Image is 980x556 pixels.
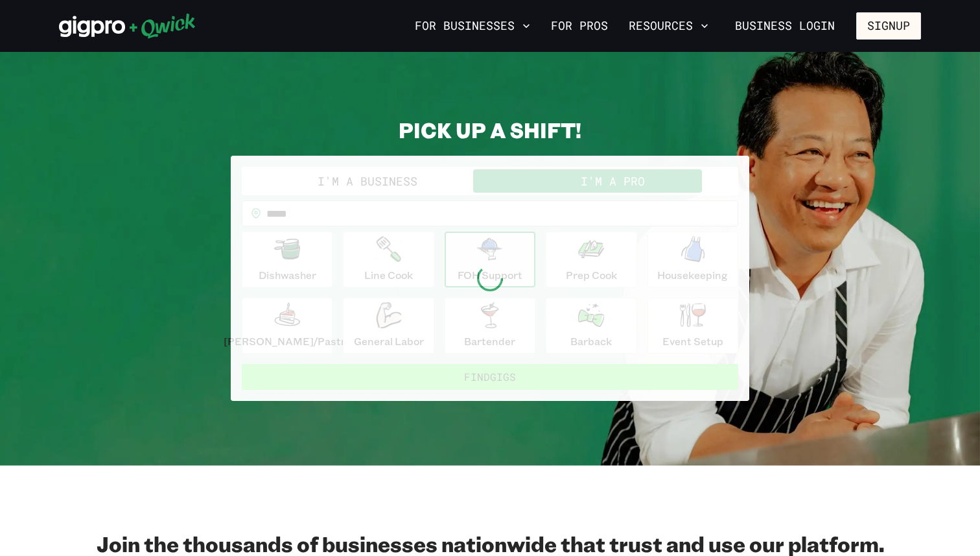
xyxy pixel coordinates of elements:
[410,15,535,37] button: For Businesses
[856,12,921,40] button: Signup
[724,12,846,40] a: Business Login
[624,15,714,37] button: Resources
[231,117,749,143] h2: PICK UP A SHIFT!
[224,333,351,349] p: [PERSON_NAME]/Pastry
[546,15,613,37] a: For Pros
